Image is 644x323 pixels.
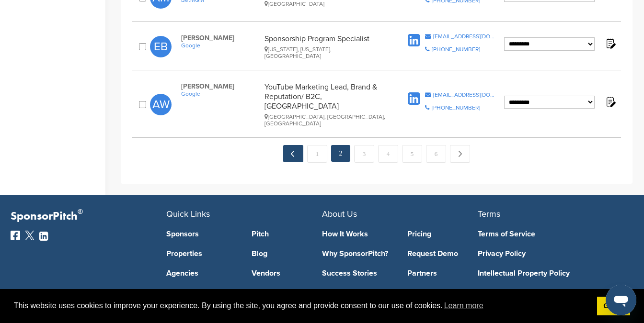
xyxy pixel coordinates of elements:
[604,96,616,108] img: Notes
[402,145,422,163] a: 5
[478,230,619,238] a: Terms of Service
[478,269,619,277] a: Intellectual Property Policy
[407,250,478,257] a: Request Demo
[264,34,388,59] div: Sponsorship Program Specialist
[407,269,478,277] a: Partners
[604,37,616,49] img: Notes
[166,230,237,238] a: Sponsors
[443,299,485,313] a: learn more about cookies
[322,209,357,219] span: About Us
[432,105,480,111] div: [PHONE_NUMBER]
[432,46,480,52] div: [PHONE_NUMBER]
[166,250,237,257] a: Properties
[450,145,470,163] a: Next →
[181,34,260,42] span: [PERSON_NAME]
[264,46,388,59] div: [US_STATE], [US_STATE], [GEOGRAPHIC_DATA]
[181,90,260,97] a: Google
[354,145,374,163] a: 3
[283,145,303,162] a: ← Previous
[331,145,350,162] em: 2
[252,250,322,257] a: Blog
[150,94,172,115] span: AW
[264,113,388,127] div: [GEOGRAPHIC_DATA], [GEOGRAPHIC_DATA], [GEOGRAPHIC_DATA]
[478,209,500,219] span: Terms
[407,230,478,238] a: Pricing
[378,145,398,163] a: 4
[264,82,388,127] div: YouTube Marketing Lead, Brand & Reputation/ B2C, [GEOGRAPHIC_DATA]
[322,269,393,277] a: Success Stories
[14,299,589,313] span: This website uses cookies to improve your experience. By using the site, you agree and provide co...
[25,231,34,240] img: Twitter
[78,206,83,218] span: ®
[181,82,260,90] span: [PERSON_NAME]
[597,297,630,316] a: dismiss cookie message
[322,230,393,238] a: How It Works
[166,269,237,277] a: Agencies
[606,285,636,315] iframe: Button to launch messaging window
[11,210,166,223] p: SponsorPitch
[478,250,619,257] a: Privacy Policy
[433,92,497,98] div: [EMAIL_ADDRESS][DOMAIN_NAME]
[11,231,20,240] img: Facebook
[264,0,388,7] div: [GEOGRAPHIC_DATA]
[150,36,172,57] span: EB
[252,269,322,277] a: Vendors
[166,209,210,219] span: Quick Links
[322,250,393,257] a: Why SponsorPitch?
[181,42,260,49] a: Google
[307,145,327,163] a: 1
[426,145,446,163] a: 6
[252,230,322,238] a: Pitch
[433,33,497,39] div: [EMAIL_ADDRESS][DOMAIN_NAME]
